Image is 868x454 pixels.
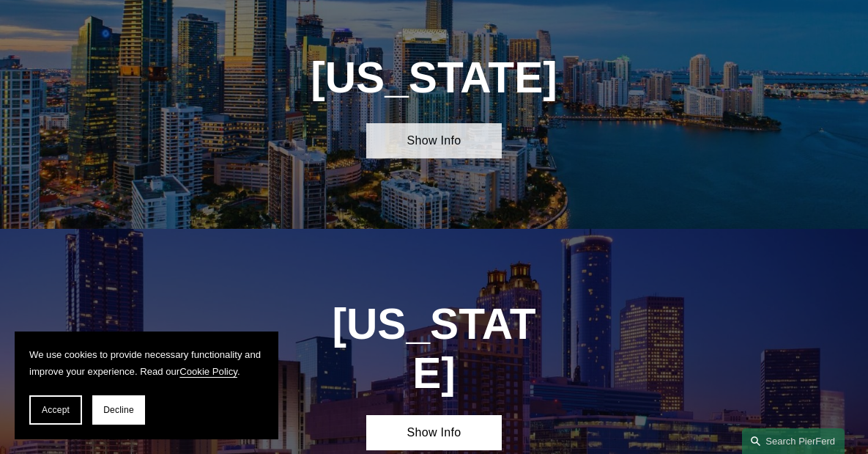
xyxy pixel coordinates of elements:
button: Decline [92,395,145,425]
span: Decline [103,405,134,415]
a: Show Info [366,415,502,450]
a: Cookie Policy [179,366,237,377]
span: Accept [42,405,70,415]
button: Accept [29,395,82,425]
h1: [US_STATE] [332,299,535,398]
section: Cookie banner [15,332,278,439]
a: Show Info [366,123,502,158]
p: We use cookies to provide necessary functionality and improve your experience. Read our . [29,346,264,381]
a: Search this site [742,428,845,454]
h1: [US_STATE] [298,53,570,102]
